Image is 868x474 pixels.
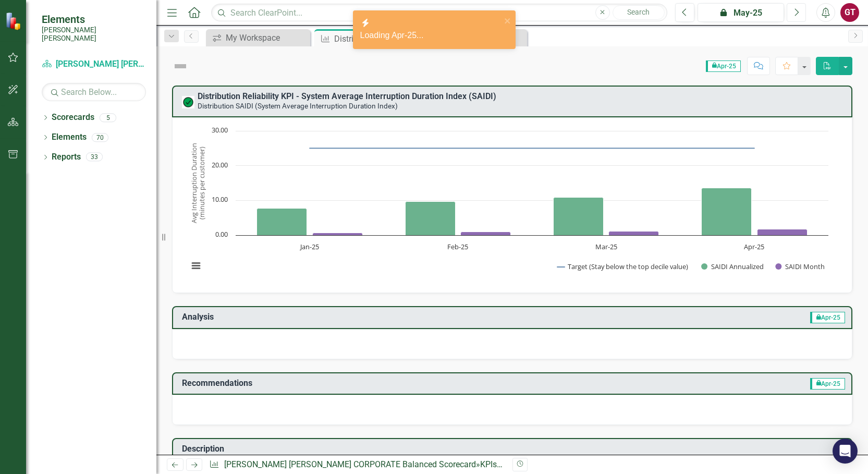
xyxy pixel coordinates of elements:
img: Not Defined [172,58,189,75]
div: 33 [86,153,103,162]
text: Jan-25 [299,242,319,251]
div: My Workspace [226,31,308,44]
button: Show SAIDI Month [775,262,824,271]
text: Apr-25 [744,242,764,251]
div: Chart. Highcharts interactive chart. [183,126,841,282]
h3: Analysis [182,312,493,322]
small: [PERSON_NAME] [PERSON_NAME] [42,26,146,43]
div: Open Intercom Messenger [833,439,858,464]
div: May-25 [701,7,781,19]
path: Feb-25, 0.95865628. SAIDI Month. [461,232,511,236]
span: Elements [42,13,146,26]
a: KPIs [480,459,503,469]
path: Apr-25, 1.78651853. SAIDI Month. [757,229,808,236]
div: Loading Apr-25... [360,30,501,42]
a: Elements [52,131,87,143]
button: May-25 [698,3,785,22]
button: close [504,15,511,27]
span: Apr-25 [810,378,845,390]
text: 20.00 [212,160,228,169]
text: 0.00 [215,229,228,239]
img: ClearPoint Strategy [5,11,23,30]
text: 30.00 [212,125,228,135]
text: Avg Interruption Duration (minutes per customer) [189,143,206,223]
path: Mar-25, 10.85621564. SAIDI Annualized. [554,198,604,236]
g: SAIDI Annualized, series 2 of 3. Bar series with 4 bars. [257,188,752,236]
h3: Description [182,444,846,454]
path: Jan-25, 7.78248108. SAIDI Annualized. [257,209,307,236]
svg: Interactive chart [183,126,834,282]
a: [PERSON_NAME] [PERSON_NAME] CORPORATE Balanced Scorecard [224,459,476,469]
a: Scorecards [52,112,94,124]
span: Search [627,8,650,16]
h3: Recommendations [182,379,621,388]
g: Target (Stay below the top decile value), series 1 of 3. Line with 4 data points. [308,147,756,151]
div: » » [209,459,504,471]
text: Mar-25 [595,242,617,251]
button: Show Target (Stay below the top decile value) [557,262,689,271]
small: Distribution SAIDI (System Average Interruption Duration Index) [198,102,398,110]
span: Apr-25 [706,60,741,72]
button: GT [840,3,859,22]
span: Apr-25 [810,312,845,323]
a: [PERSON_NAME] [PERSON_NAME] CORPORATE Balanced Scorecard [42,58,146,70]
path: Jan-25, 0.64854009. SAIDI Month. [313,233,363,236]
div: 70 [92,133,108,142]
path: Apr-25, 13.50410733. SAIDI Annualized. [702,188,752,236]
input: Search Below... [42,83,146,101]
text: Feb-25 [447,242,468,251]
button: View chart menu, Chart [189,259,203,273]
div: Distribution SAIDI (System Average Interruption Duration Index) [334,32,416,45]
button: Search [613,5,665,20]
text: 10.00 [212,195,228,204]
path: Mar-25, 1.10620601. SAIDI Month. [609,232,659,236]
input: Search ClearPoint... [211,4,667,22]
a: Reports [52,151,81,163]
button: Show SAIDI Annualized [701,262,764,271]
path: Feb-25, 9.64458768. SAIDI Annualized. [406,202,456,236]
a: Distribution Reliability KPI - System Average Interruption Duration Index (SAIDI)​ [198,91,496,101]
a: My Workspace [209,31,308,44]
g: SAIDI Month, series 3 of 3. Bar series with 4 bars. [313,229,808,236]
img: On Target [182,96,194,108]
div: 5 [100,113,116,122]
